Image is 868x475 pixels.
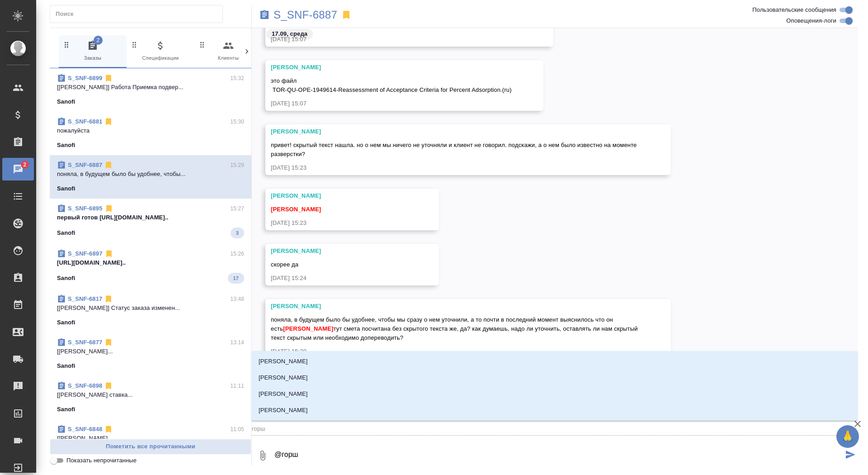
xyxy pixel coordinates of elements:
span: Пользовательские сообщения [752,5,836,14]
p: 15:27 [230,204,244,213]
button: Пометить все прочитанными [50,439,251,455]
p: [PERSON_NAME] [259,406,308,415]
a: S_SNF-6817 [68,295,102,302]
span: 🙏 [840,427,855,446]
input: Поиск [56,8,222,20]
span: скорее да [271,261,298,268]
svg: Отписаться [104,338,113,347]
p: [[PERSON_NAME]] Работа Приемка подвер... [57,83,244,92]
svg: Отписаться [104,161,113,170]
svg: Отписаться [104,74,113,83]
div: [DATE] 15:29 [271,347,639,356]
p: 11:11 [230,381,244,390]
p: Sanofi [57,228,75,237]
div: S_SNF-688115:30пожалуйстаSanofi [50,112,251,155]
a: S_SNF-6887 [274,10,337,19]
p: [PERSON_NAME] [259,389,308,399]
p: Sanofi [57,405,75,414]
span: 2 [94,36,103,45]
div: S_SNF-684811:05[[PERSON_NAME]. ...Sanofi [50,419,251,463]
div: [PERSON_NAME] [271,127,639,136]
a: 2 [2,158,34,180]
div: S_SNF-687713:14[[PERSON_NAME]...Sanofi [50,332,251,376]
div: S_SNF-689915:32[[PERSON_NAME]] Работа Приемка подвер...Sanofi [50,68,251,112]
p: [[PERSON_NAME]. ... [57,434,244,443]
div: [PERSON_NAME] [271,191,407,200]
div: [DATE] 15:24 [271,274,407,283]
a: S_SNF-6887 [68,161,102,168]
span: [PERSON_NAME] [283,325,333,332]
p: Sanofi [57,97,75,106]
p: [[PERSON_NAME]... [57,347,244,356]
p: [PERSON_NAME] [259,357,308,366]
div: [DATE] 15:23 [271,163,639,172]
span: [PERSON_NAME] [271,206,321,213]
p: первый готов [URL][DOMAIN_NAME].. [57,213,244,222]
div: S_SNF-688715:29поняла, в будущем было бы удобнее, чтобы...Sanofi [50,155,251,199]
div: [DATE] 15:07 [271,99,512,108]
span: 17 [228,274,244,283]
a: S_SNF-6848 [68,426,102,432]
span: привет! скрытый текст нашла. но о нем мы ничего не уточняли и клиент не говорил. подскажи, а о не... [271,142,638,157]
p: 15:30 [230,117,244,126]
p: [[PERSON_NAME] ставка... [57,390,244,399]
button: 🙏 [836,425,859,448]
p: 11:05 [230,425,244,434]
span: Заказы [62,40,123,62]
div: [PERSON_NAME] [271,247,407,256]
span: 3 [231,228,244,237]
svg: Отписаться [104,117,113,126]
svg: Отписаться [104,294,113,304]
p: [URL][DOMAIN_NAME].. [57,258,244,267]
a: S_SNF-6899 [68,75,102,81]
div: S_SNF-689515:27первый готов [URL][DOMAIN_NAME]..Sanofi3 [50,199,251,244]
div: S_SNF-689715:26[URL][DOMAIN_NAME]..Sanofi17 [50,244,251,289]
div: [DATE] 15:23 [271,218,407,228]
a: S_SNF-6877 [68,339,102,346]
span: Оповещения-логи [786,16,836,25]
svg: Отписаться [104,249,113,258]
p: [[PERSON_NAME]] Статус заказа изменен... [57,304,244,313]
svg: Отписаться [104,204,113,213]
div: S_SNF-681713:48[[PERSON_NAME]] Статус заказа изменен...Sanofi [50,289,251,332]
span: Показать непрочитанные [66,456,137,465]
div: S_SNF-689811:11[[PERSON_NAME] ставка...Sanofi [50,376,251,419]
div: [PERSON_NAME] [271,302,639,311]
p: Sanofi [57,318,75,327]
svg: Отписаться [104,381,113,390]
p: 15:26 [230,249,244,258]
p: [PERSON_NAME] [259,373,308,382]
p: Sanofi [57,274,75,283]
span: Пометить все прочитанными [55,442,246,452]
p: пожалуйста [57,126,244,135]
div: [PERSON_NAME] [271,63,512,72]
p: 17.09, среда [272,29,307,38]
span: Клиенты [198,40,259,62]
p: поняла, в будущем было бы удобнее, чтобы... [57,170,244,179]
p: Sanofi [57,361,75,370]
a: S_SNF-6897 [68,250,103,257]
p: Sanofi [57,184,75,193]
p: 15:29 [230,161,244,170]
span: Спецификации [130,40,191,62]
a: S_SNF-6881 [68,118,102,125]
svg: Отписаться [104,425,113,434]
a: S_SNF-6898 [68,382,102,389]
p: 13:48 [230,294,244,304]
p: 13:14 [230,338,244,347]
svg: Зажми и перетащи, чтобы поменять порядок вкладок [198,40,207,49]
svg: Зажми и перетащи, чтобы поменять порядок вкладок [130,40,139,49]
p: Sanofi [57,141,75,150]
span: поняла, в будущем было бы удобнее, чтобы мы сразу о нем уточнили, а то почти в последний момент в... [271,316,639,341]
span: это файл TOR-QU-OPE-1949614-Reassessment of Acceptance Criteria for Percent Adsorption.(ru) [271,77,512,93]
p: 15:32 [230,74,244,83]
span: 2 [18,160,32,169]
svg: Зажми и перетащи, чтобы поменять порядок вкладок [62,40,71,49]
a: S_SNF-6895 [68,205,103,212]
